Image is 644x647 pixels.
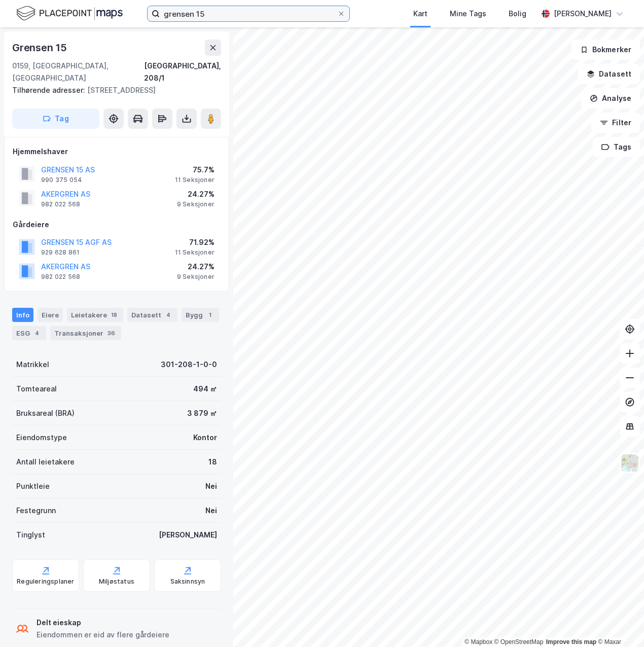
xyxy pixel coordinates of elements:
div: Tomteareal [16,383,57,395]
button: Bokmerker [571,40,640,60]
div: 494 ㎡ [193,383,217,395]
div: Transaksjoner [50,326,121,340]
button: Filter [591,113,640,133]
div: Nei [205,505,217,517]
div: Miljøstatus [99,578,134,586]
div: Eiendommen er eid av flere gårdeiere [37,629,169,641]
div: ESG [12,326,46,340]
button: Datasett [578,64,640,84]
div: Bygg [182,308,219,322]
div: 18 [109,310,119,320]
div: Eiendomstype [16,432,67,444]
div: Leietakere [67,308,123,322]
input: Søk på adresse, matrikkel, gårdeiere, leietakere eller personer [160,6,337,21]
div: Punktleie [16,480,50,492]
div: 301-208-1-0-0 [161,358,217,371]
div: 71.92% [175,236,214,248]
div: 75.7% [175,164,214,176]
div: 24.27% [177,261,214,273]
div: 1 [205,310,215,320]
div: [PERSON_NAME] [159,529,217,541]
div: Hjemmelshaver [13,146,221,158]
div: 24.27% [177,188,214,200]
a: Mapbox [464,638,492,645]
div: Matrikkel [16,358,49,371]
div: Bruksareal (BRA) [16,407,75,419]
div: Antall leietakere [16,456,75,468]
div: 9 Seksjoner [177,273,214,281]
div: 990 375 054 [41,176,82,184]
iframe: Chat Widget [593,598,644,647]
div: Grensen 15 [12,40,69,56]
a: Improve this map [546,638,596,645]
button: Tag [12,109,99,129]
div: Bolig [509,8,526,20]
div: 11 Seksjoner [175,248,214,257]
div: 982 022 568 [41,200,80,208]
div: Eiere [38,308,63,322]
img: logo.f888ab2527a4732fd821a326f86c7f29.svg [16,5,123,22]
div: Gårdeiere [13,219,221,231]
div: Nei [205,480,217,492]
div: 4 [32,328,42,338]
div: 0159, [GEOGRAPHIC_DATA], [GEOGRAPHIC_DATA] [12,60,144,84]
div: 11 Seksjoner [175,176,214,184]
div: [STREET_ADDRESS] [12,84,213,96]
div: Festegrunn [16,505,56,517]
button: Tags [593,137,640,157]
div: 18 [208,456,217,468]
div: Datasett [127,308,177,322]
div: [PERSON_NAME] [554,8,612,20]
div: Reguleringsplaner [17,578,74,586]
a: OpenStreetMap [494,638,544,645]
div: 36 [105,328,117,338]
div: Info [12,308,33,322]
div: 4 [163,310,173,320]
div: Delt eieskap [37,617,169,629]
button: Analyse [581,88,640,109]
span: Tilhørende adresser: [12,86,87,94]
div: 982 022 568 [41,273,80,281]
div: 9 Seksjoner [177,200,214,208]
div: Mine Tags [450,8,486,20]
div: Tinglyst [16,529,45,541]
div: Saksinnsyn [170,578,205,586]
div: 929 628 861 [41,248,80,257]
div: 3 879 ㎡ [187,407,217,419]
div: [GEOGRAPHIC_DATA], 208/1 [144,60,221,84]
div: Kart [413,8,427,20]
div: Kontor [193,432,217,444]
img: Z [620,453,639,473]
